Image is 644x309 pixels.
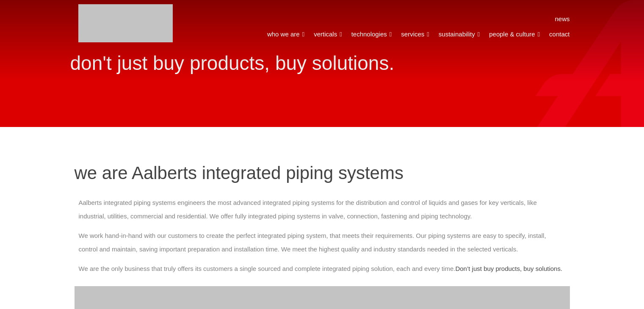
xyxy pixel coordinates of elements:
a: who we are [267,26,304,43]
p: We work hand-in-hand with our customers to create the perfect integrated piping system, that meet... [79,229,566,256]
p: Aalberts integrated piping systems engineers the most advanced integrated piping systems for the ... [79,196,566,223]
p: We are the only business that truly offers its customers a single sourced and complete integrated... [79,262,566,276]
a: contact [549,26,569,43]
a: people & culture [489,26,540,43]
a: news [555,12,569,26]
a: technologies [351,26,392,43]
a: services [401,26,429,43]
a: sustainability [439,26,480,43]
nav: Menu [185,12,570,26]
strong: Don’t just buy products, buy solutions. [455,265,562,272]
a: verticals [314,26,342,43]
h2: we are Aalberts integrated piping systems [75,163,570,183]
